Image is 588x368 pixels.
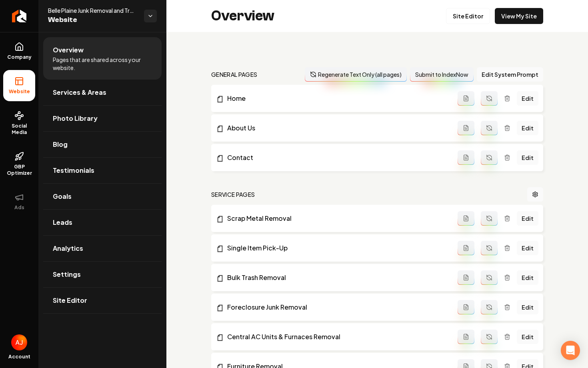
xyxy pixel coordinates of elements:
[53,114,98,123] span: Photo Library
[458,91,474,106] button: Add admin page prompt
[216,302,458,312] a: Foreclosure Junk Removal
[458,300,474,314] button: Add admin page prompt
[53,296,87,305] span: Site Editor
[43,236,162,261] a: Analytics
[43,80,162,105] a: Services & Areas
[458,150,474,165] button: Add admin page prompt
[43,288,162,313] a: Site Editor
[8,354,30,360] span: Account
[43,262,162,287] a: Settings
[53,56,152,72] span: Pages that are shared across your website.
[517,91,538,106] a: Edit
[517,121,538,135] a: Edit
[410,67,474,82] button: Submit to IndexNow
[43,132,162,157] a: Blog
[458,241,474,255] button: Add admin page prompt
[53,88,106,97] span: Services & Areas
[4,54,35,60] span: Company
[458,211,474,226] button: Add admin page prompt
[53,166,94,175] span: Testimonials
[305,67,407,82] button: Regenerate Text Only (all pages)
[446,8,490,24] a: Site Editor
[3,164,35,176] span: GBP Optimizer
[3,186,35,217] button: Ads
[517,270,538,285] a: Edit
[53,218,72,227] span: Leads
[43,106,162,131] a: Photo Library
[216,123,458,133] a: About Us
[495,8,543,24] a: View My Site
[517,241,538,255] a: Edit
[211,70,258,78] h2: general pages
[12,10,27,22] img: Rebolt Logo
[517,211,538,226] a: Edit
[3,145,35,183] a: GBP Optimizer
[211,8,274,24] h2: Overview
[211,190,255,198] h2: Service Pages
[48,6,138,14] span: Belle Plaine Junk Removal and Transport
[11,204,28,211] span: Ads
[43,210,162,235] a: Leads
[458,330,474,344] button: Add admin page prompt
[43,184,162,209] a: Goals
[517,330,538,344] a: Edit
[216,243,458,253] a: Single Item Pick-Up
[458,121,474,135] button: Add admin page prompt
[53,270,81,279] span: Settings
[43,158,162,183] a: Testimonials
[477,67,543,82] button: Edit System Prompt
[53,192,72,201] span: Goals
[561,341,580,360] div: Open Intercom Messenger
[3,36,35,67] a: Company
[216,332,458,342] a: Central AC Units & Furnaces Removal
[216,94,458,103] a: Home
[53,140,68,149] span: Blog
[11,334,27,350] button: Open user button
[458,270,474,285] button: Add admin page prompt
[216,273,458,282] a: Bulk Trash Removal
[6,88,33,95] span: Website
[53,45,84,55] span: Overview
[517,300,538,314] a: Edit
[53,244,83,253] span: Analytics
[11,334,27,350] img: Austin Jellison
[216,214,458,223] a: Scrap Metal Removal
[216,153,458,162] a: Contact
[48,14,138,26] span: Website
[3,123,35,136] span: Social Media
[517,150,538,165] a: Edit
[3,104,35,142] a: Social Media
